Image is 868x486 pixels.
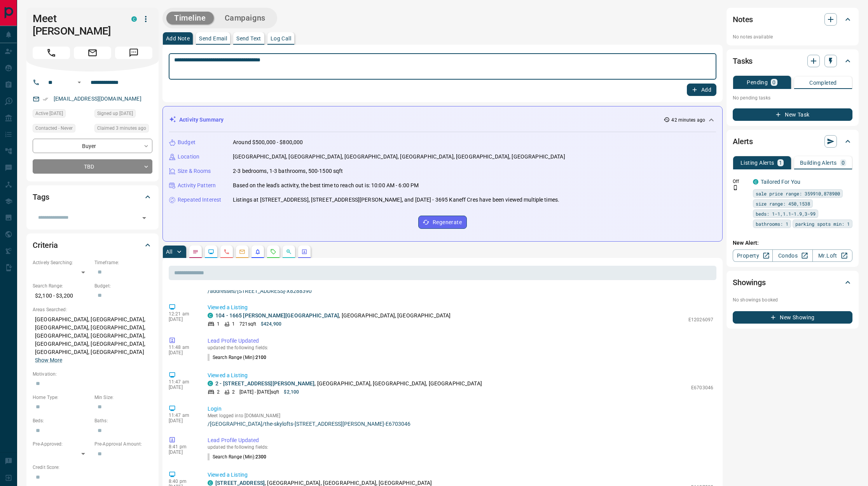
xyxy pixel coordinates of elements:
[115,47,152,59] span: Message
[208,354,267,361] p: Search Range (Min) :
[233,196,559,204] p: Listings at [STREET_ADDRESS], [STREET_ADDRESS][PERSON_NAME], and [DATE] - 3695 Kaneff Cres have b...
[756,210,816,218] span: beds: 1-1,1.1-1.9,3-99
[97,110,133,117] span: Signed up [DATE]
[239,321,256,327] p: 721 sqft
[224,249,230,255] svg: Calls
[35,356,62,364] button: Show More
[33,188,152,206] div: Tags
[94,441,152,448] p: Pre-Approval Amount:
[733,13,753,26] h2: Notes
[94,259,152,266] p: Timeframe:
[418,216,467,229] button: Regenerate
[671,117,705,124] p: 42 minutes ago
[208,313,213,318] div: condos.ca
[215,312,339,319] a: 104 - 1665 [PERSON_NAME][GEOGRAPHIC_DATA]
[169,113,716,127] div: Activity Summary42 minutes ago
[178,181,216,190] p: Activity Pattern
[169,449,196,455] p: [DATE]
[74,47,111,59] span: Email
[215,312,451,320] p: , [GEOGRAPHIC_DATA], [GEOGRAPHIC_DATA]
[733,178,748,185] p: Off
[270,249,276,255] svg: Requests
[131,16,137,22] div: condos.ca
[33,371,152,378] p: Motivation:
[733,132,852,151] div: Alerts
[733,55,753,67] h2: Tasks
[255,355,266,360] span: 2100
[261,321,281,327] p: $424,900
[795,220,850,228] span: parking spots min: 1
[233,153,565,161] p: [GEOGRAPHIC_DATA], [GEOGRAPHIC_DATA], [GEOGRAPHIC_DATA], [GEOGRAPHIC_DATA], [GEOGRAPHIC_DATA], [G...
[33,191,49,203] h2: Tags
[208,480,213,486] div: condos.ca
[208,421,713,427] a: /[GEOGRAPHIC_DATA]/the-skylofts-[STREET_ADDRESS][PERSON_NAME]-E6703046
[33,159,152,174] div: TBD
[94,124,152,135] div: Wed Aug 13 2025
[733,10,852,29] div: Notes
[166,249,172,254] p: All
[33,109,91,120] div: Sat Aug 09 2025
[97,124,146,132] span: Claimed 3 minutes ago
[733,296,852,303] p: No showings booked
[208,413,713,418] p: Meet logged into [DOMAIN_NAME]
[741,160,774,165] p: Listing Alerts
[208,381,213,386] div: condos.ca
[33,282,91,289] p: Search Range:
[33,239,58,251] h2: Criteria
[753,179,758,185] div: condos.ca
[33,289,91,302] p: $2,100 - $3,200
[33,313,152,367] p: [GEOGRAPHIC_DATA], [GEOGRAPHIC_DATA], [GEOGRAPHIC_DATA], [GEOGRAPHIC_DATA], [GEOGRAPHIC_DATA], [G...
[33,139,152,153] div: Buyer
[271,36,291,41] p: Log Call
[33,417,91,424] p: Beds:
[215,380,482,388] p: , [GEOGRAPHIC_DATA], [GEOGRAPHIC_DATA], [GEOGRAPHIC_DATA]
[733,239,852,247] p: New Alert:
[255,249,261,255] svg: Listing Alerts
[688,316,713,323] p: E12026097
[169,385,196,390] p: [DATE]
[139,213,150,223] button: Open
[691,384,713,391] p: E6703046
[733,276,766,289] h2: Showings
[178,138,196,146] p: Budget
[35,110,63,117] span: Active [DATE]
[233,167,343,175] p: 2-3 bedrooms, 1-3 bathrooms, 500-1500 sqft
[208,405,713,413] p: Login
[199,36,227,41] p: Send Email
[733,311,852,324] button: New Showing
[166,36,190,41] p: Add Note
[232,388,235,395] p: 2
[687,84,716,96] button: Add
[233,138,303,146] p: Around $500,000 - $800,000
[772,249,812,262] a: Condos
[178,167,211,175] p: Size & Rooms
[747,80,768,85] p: Pending
[33,394,91,401] p: Home Type:
[94,417,152,424] p: Baths:
[33,306,152,313] p: Areas Searched:
[94,394,152,401] p: Min Size:
[208,303,713,312] p: Viewed a Listing
[733,52,852,70] div: Tasks
[33,259,91,266] p: Actively Searching:
[286,249,292,255] svg: Opportunities
[255,454,266,460] span: 2300
[179,116,224,124] p: Activity Summary
[779,160,782,165] p: 1
[169,413,196,418] p: 11:47 am
[33,441,91,448] p: Pre-Approved:
[301,249,307,255] svg: Agent Actions
[733,92,852,104] p: No pending tasks
[233,181,419,190] p: Based on the lead's activity, the best time to reach out is: 10:00 AM - 6:00 PM
[800,160,837,165] p: Building Alerts
[208,337,713,345] p: Lead Profile Updated
[169,379,196,385] p: 11:47 am
[208,249,214,255] svg: Lead Browsing Activity
[215,480,265,486] a: [STREET_ADDRESS]
[208,288,713,294] a: /addresses/[STREET_ADDRESS]-X8288390
[43,96,48,102] svg: Email Verified
[208,436,713,444] p: Lead Profile Updated
[284,388,299,395] p: $2,100
[756,200,810,207] span: size range: 450,1538
[208,444,713,450] p: updated the following fields:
